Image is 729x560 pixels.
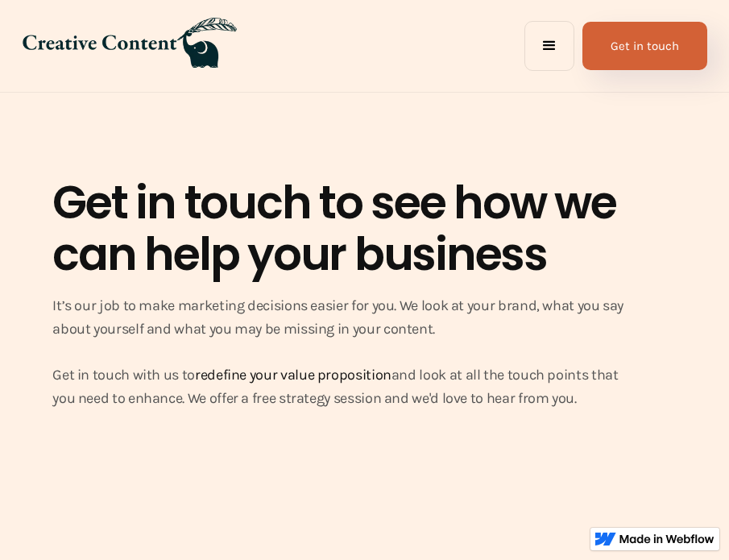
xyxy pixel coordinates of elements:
h1: Get in touch to see how we can help your business [52,177,632,281]
a: Get in touch [582,22,707,70]
a: redefine your value proposition [195,366,391,384]
p: It’s our job to make marketing decisions easier for you. We look at your brand, what you say abou... [52,294,632,410]
img: Made in Webflow [619,534,715,544]
div: menu [524,21,574,71]
a: home [22,18,237,74]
